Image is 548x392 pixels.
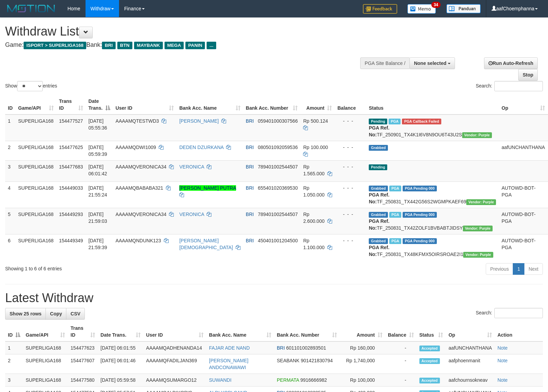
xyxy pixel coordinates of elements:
th: Game/API: activate to sort column ascending [23,322,68,341]
span: [DATE] 05:55:36 [89,118,107,131]
td: aafchournsokneav [446,374,495,387]
a: [PERSON_NAME] ANDCONAWAWI [209,358,248,370]
a: 1 [513,263,524,275]
span: BRI [246,145,254,150]
td: SUPERLIGA168 [15,208,56,234]
td: AUTOWD-BOT-PGA [499,234,548,260]
span: AAAAMQVERONICA34 [116,212,167,217]
a: [PERSON_NAME] PUTRA [179,185,236,191]
span: AAAAMQDWI1009 [116,145,156,150]
th: Bank Acc. Number: activate to sort column ascending [274,322,340,341]
span: Vendor URL: https://trx4.1velocity.biz [463,226,493,231]
th: Trans ID: activate to sort column ascending [56,95,86,114]
a: Show 25 rows [5,308,46,320]
th: Bank Acc. Name: activate to sort column ascending [177,95,243,114]
a: Copy [45,308,66,320]
img: Button%20Memo.svg [407,4,436,14]
th: Balance [335,95,366,114]
td: TF_250901_TX4K1I6V8N9OU6T43U2S [366,114,499,141]
td: [DATE] 05:59:58 [98,374,143,387]
span: Copy [50,311,62,316]
td: AAAAMQADHENANDA14 [143,341,206,354]
th: Bank Acc. Number: activate to sort column ascending [243,95,301,114]
span: PERMATA [277,377,299,383]
th: Status [366,95,499,114]
td: - [385,374,417,387]
td: 2 [5,141,15,160]
span: MAYBANK [134,42,163,49]
span: SEABANK [277,358,299,363]
td: Rp 100,000 [340,374,385,387]
a: VERONICA [179,212,204,217]
span: PGA Pending [403,212,437,218]
td: SUPERLIGA168 [23,341,68,354]
b: PGA Ref. No: [369,125,389,137]
th: Op: activate to sort column ascending [446,322,495,341]
span: Copy 080501092059536 to clipboard [258,145,298,150]
span: ISPORT > SUPERLIGA168 [24,42,86,49]
span: Copy 655401020369530 to clipboard [258,185,298,191]
h1: Latest Withdraw [5,291,543,305]
span: 154449349 [59,238,83,243]
span: PGA Pending [403,238,437,244]
span: [DATE] 21:59:03 [89,212,107,224]
a: [PERSON_NAME] [179,118,219,124]
span: Marked by aafheankoy [389,238,401,244]
span: Accepted [419,346,440,351]
label: Show entries [5,81,57,91]
span: Accepted [419,358,440,364]
th: ID: activate to sort column descending [5,322,23,341]
span: PANIN [185,42,205,49]
span: Pending [369,164,387,170]
span: [DATE] 21:59:39 [89,238,107,250]
td: SUPERLIGA168 [15,141,56,160]
span: 34 [431,2,441,8]
span: 154449033 [59,185,83,191]
img: panduan.png [446,4,481,13]
td: 6 [5,234,15,260]
span: BRI [246,185,254,191]
div: - - - [337,185,363,191]
span: Rp 1.565.000 [303,164,324,176]
th: Amount: activate to sort column ascending [340,322,385,341]
span: Marked by aafmaleo [389,119,401,124]
td: aafphoenmanit [446,354,495,374]
span: AAAAMQBABABA321 [116,185,163,191]
a: SUWANDI [209,377,232,383]
td: SUPERLIGA168 [23,374,68,387]
h4: Game: Bank: [5,42,358,49]
td: 5 [5,208,15,234]
th: Date Trans.: activate to sort column ascending [98,322,143,341]
img: Feedback.jpg [363,4,397,14]
span: Copy 059401000307566 to clipboard [258,118,298,124]
td: [DATE] 06:01:55 [98,341,143,354]
td: Rp 160,000 [340,341,385,354]
span: AAAAMQNDUNK123 [116,238,161,243]
td: SUPERLIGA168 [15,234,56,260]
span: PGA Error [402,119,441,124]
td: 1 [5,114,15,141]
a: Note [497,377,508,383]
span: AAAAMQTESTWD3 [116,118,159,124]
span: 154477683 [59,164,83,170]
div: - - - [337,163,363,170]
td: 2 [5,354,23,374]
span: 154477527 [59,118,83,124]
span: BRI [246,118,254,124]
span: MEGA [165,42,184,49]
span: Grabbed [369,238,388,244]
span: Pending [369,119,387,124]
span: None selected [414,60,446,66]
th: Date Trans.: activate to sort column descending [86,95,113,114]
span: BRI [246,238,254,243]
span: [DATE] 21:55:24 [89,185,107,198]
span: Rp 500.124 [303,118,328,124]
span: Vendor URL: https://trx4.1velocity.biz [466,199,496,205]
label: Search: [476,81,543,91]
td: [DATE] 06:01:46 [98,354,143,374]
td: 1 [5,341,23,354]
th: Game/API: activate to sort column ascending [15,95,56,114]
span: Copy 601101002893501 to clipboard [286,345,326,351]
button: None selected [409,57,455,69]
b: PGA Ref. No: [369,192,389,204]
